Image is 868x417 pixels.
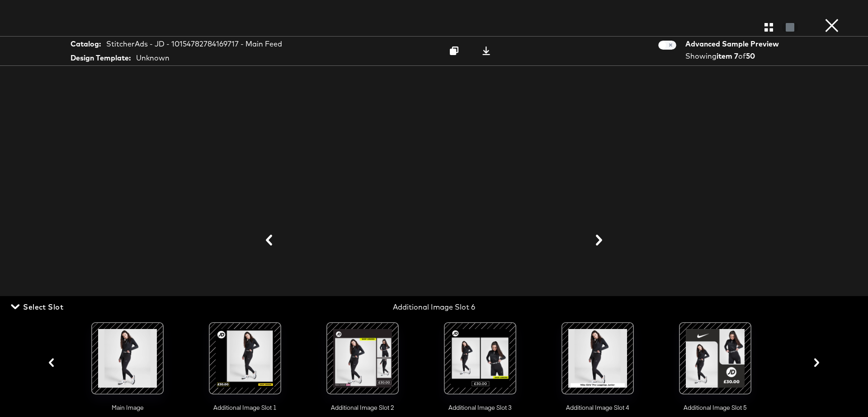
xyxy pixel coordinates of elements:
[552,403,643,412] span: Additional Image Slot 4
[9,301,67,313] button: Select Slot
[82,403,173,412] span: Main Image
[200,403,290,412] span: Additional Image Slot 1
[71,53,131,63] strong: Design Template:
[685,39,782,49] div: Advanced Sample Preview
[670,403,760,412] span: Additional Image Slot 5
[435,403,525,412] span: Additional Image Slot 3
[317,403,408,412] span: Additional Image Slot 2
[71,39,101,49] strong: Catalog:
[13,301,63,313] span: Select Slot
[295,302,574,312] div: Additional Image Slot 6
[685,51,782,61] div: Showing of
[746,51,755,60] strong: 50
[106,39,282,49] div: StitcherAds - JD - 10154782784169717 - Main Feed
[717,51,738,60] strong: item 7
[136,53,170,63] div: Unknown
